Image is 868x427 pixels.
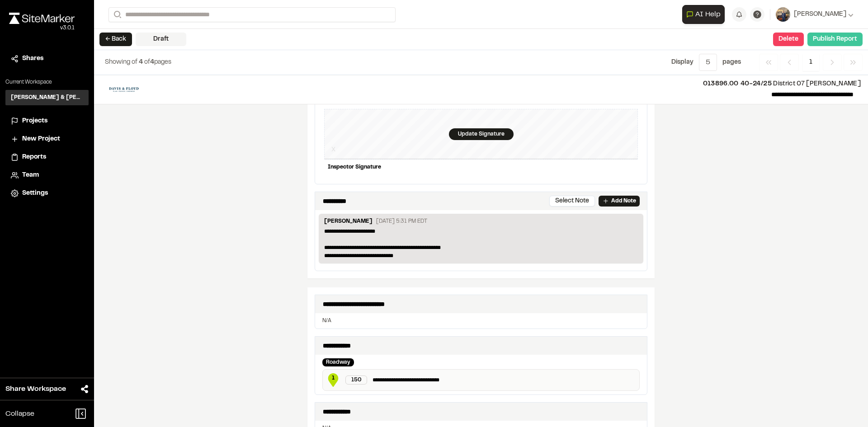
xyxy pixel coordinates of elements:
[324,160,638,175] div: Inspector Signature
[11,116,83,126] a: Projects
[345,375,367,385] div: 150
[703,81,772,87] span: 013896.00 40-24/25
[682,5,728,24] div: Open AI Assistant
[776,7,854,22] button: [PERSON_NAME]
[326,374,340,382] span: 1
[5,408,34,419] span: Collapse
[376,217,427,225] p: [DATE] 5:31 PM EDT
[671,57,693,67] p: Display
[722,57,741,67] p: page s
[5,384,66,394] span: Share Workspace
[22,116,47,126] span: Projects
[150,60,154,65] span: 4
[807,33,863,46] button: Publish Report
[324,217,373,227] p: [PERSON_NAME]
[322,358,354,366] div: Roadway
[108,7,125,22] button: Search
[776,7,790,22] img: User
[322,317,640,325] p: N/A
[5,78,89,86] p: Current Workspace
[22,170,39,180] span: Team
[22,152,46,162] span: Reports
[11,54,83,64] a: Shares
[101,82,146,97] img: file
[794,9,846,19] span: [PERSON_NAME]
[22,188,48,198] span: Settings
[9,24,75,32] div: Oh geez...please don't...
[699,54,717,71] button: 5
[682,5,725,24] button: Open AI Assistant
[139,60,143,65] span: 4
[9,13,75,24] img: rebrand.png
[11,134,83,144] a: New Project
[11,170,83,180] a: Team
[11,188,83,198] a: Settings
[105,57,171,67] p: of pages
[611,197,636,205] p: Add Note
[105,60,139,65] span: Showing of
[154,79,861,89] p: District 07 [PERSON_NAME]
[22,134,60,144] span: New Project
[136,33,186,46] div: Draft
[99,33,132,46] button: ← Back
[449,128,514,140] div: Update Signature
[549,196,595,206] button: Select Note
[802,54,819,71] span: 1
[11,94,83,102] h3: [PERSON_NAME] & [PERSON_NAME] Inc.
[11,152,83,162] a: Reports
[22,54,43,64] span: Shares
[695,9,721,20] span: AI Help
[759,54,863,71] nav: Navigation
[773,33,804,46] button: Delete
